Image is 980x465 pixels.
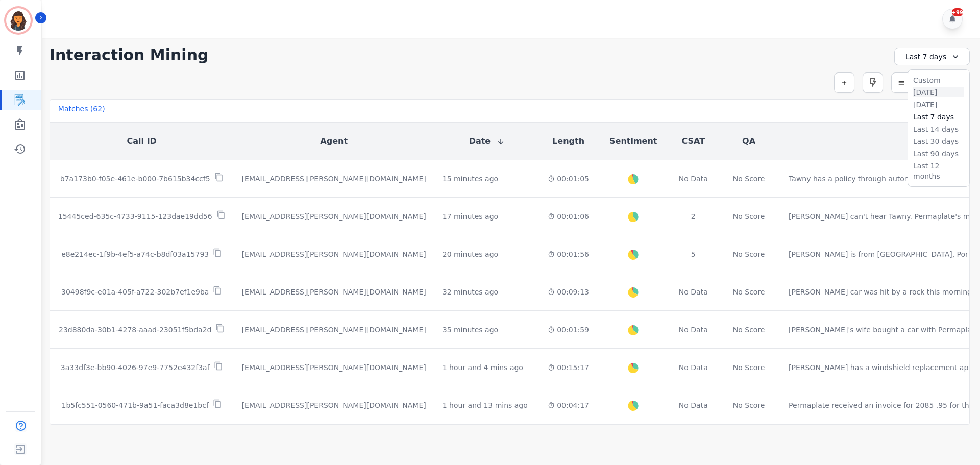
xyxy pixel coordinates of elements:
div: 00:01:56 [548,249,589,259]
div: 20 minutes ago [443,249,498,259]
li: [DATE] [913,87,964,97]
button: QA [742,135,755,148]
p: 15445ced-635c-4733-9115-123dae19dd56 [58,211,212,222]
div: 00:01:05 [548,174,589,184]
p: 1b5fc551-0560-471b-9a51-faca3d8e1bcf [62,400,209,410]
div: No Score [733,249,765,259]
button: Length [552,135,584,148]
div: +99 [952,8,963,16]
button: Agent [320,135,348,148]
p: e8e214ec-1f9b-4ef5-a74c-b8df03a15793 [61,249,209,259]
img: Bordered avatar [6,8,31,33]
div: No Score [733,400,765,410]
div: [EMAIL_ADDRESS][PERSON_NAME][DOMAIN_NAME] [242,325,426,335]
div: No Score [733,174,765,184]
div: No Score [733,211,765,222]
div: 15 minutes ago [443,174,498,184]
p: 30498f9c-e01a-405f-a722-302b7ef1e9ba [61,287,209,297]
div: [EMAIL_ADDRESS][PERSON_NAME][DOMAIN_NAME] [242,362,426,373]
div: 00:01:06 [548,211,589,222]
div: 00:01:59 [548,325,589,335]
div: No Data [677,287,709,297]
li: Last 12 months [913,161,964,181]
div: [EMAIL_ADDRESS][PERSON_NAME][DOMAIN_NAME] [242,400,426,410]
li: Last 14 days [913,124,964,134]
li: Custom [913,75,964,85]
p: 3a33df3e-bb90-4026-97e9-7752e432f3af [61,362,210,373]
div: 32 minutes ago [443,287,498,297]
div: No Score [733,287,765,297]
div: 1 hour and 4 mins ago [443,362,523,373]
div: [EMAIL_ADDRESS][PERSON_NAME][DOMAIN_NAME] [242,249,426,259]
button: Sentiment [609,135,657,148]
li: Last 7 days [913,112,964,122]
div: 5 [677,249,709,259]
div: No Data [677,325,709,335]
button: Call ID [127,135,157,148]
div: No Data [677,400,709,410]
div: No Data [677,174,709,184]
div: Last 7 days [894,48,970,65]
div: 00:09:13 [548,287,589,297]
div: 2 [677,211,709,222]
div: 00:15:17 [548,362,589,373]
button: Date [469,135,505,148]
div: 1 hour and 13 mins ago [443,400,528,410]
button: CSAT [681,135,705,148]
p: b7a173b0-f05e-461e-b000-7b615b34ccf5 [60,174,210,184]
div: 00:04:17 [548,400,589,410]
li: [DATE] [913,100,964,110]
div: 17 minutes ago [443,211,498,222]
div: No Data [677,362,709,373]
div: [EMAIL_ADDRESS][PERSON_NAME][DOMAIN_NAME] [242,174,426,184]
div: [EMAIL_ADDRESS][PERSON_NAME][DOMAIN_NAME] [242,211,426,222]
div: No Score [733,325,765,335]
div: [EMAIL_ADDRESS][PERSON_NAME][DOMAIN_NAME] [242,287,426,297]
div: Matches ( 62 ) [58,104,105,118]
div: No Score [733,362,765,373]
p: 23d880da-30b1-4278-aaad-23051f5bda2d [59,325,211,335]
div: 35 minutes ago [443,325,498,335]
li: Last 30 days [913,136,964,146]
li: Last 90 days [913,149,964,159]
h1: Interaction Mining [50,46,209,64]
